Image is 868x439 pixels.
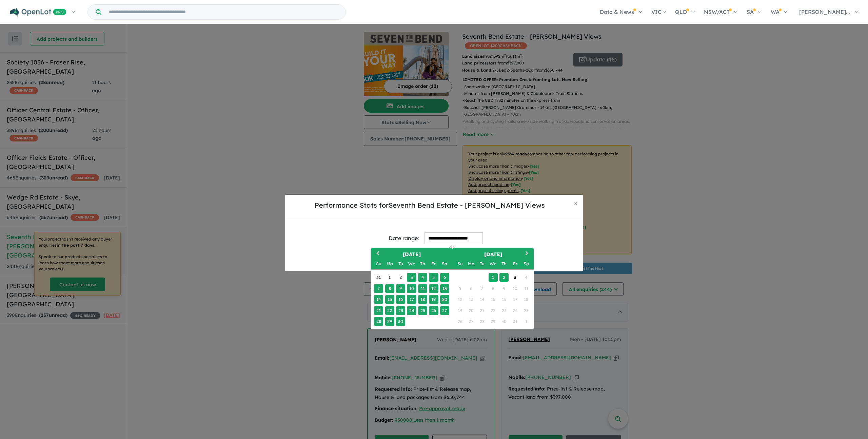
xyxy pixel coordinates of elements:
div: Not available Friday, October 17th, 2025 [510,295,519,304]
div: Thursday [418,259,427,268]
div: Not available Monday, October 27th, 2025 [467,317,476,326]
div: Choose Tuesday, September 16th, 2025 [396,295,405,304]
div: Monday [467,259,476,268]
div: Not available Saturday, November 1st, 2025 [521,317,531,326]
div: Not available Wednesday, October 8th, 2025 [489,284,498,293]
div: Choose Friday, September 26th, 2025 [429,306,438,315]
div: Choose Sunday, September 28th, 2025 [374,317,383,326]
div: Choose Thursday, September 11th, 2025 [418,284,427,293]
div: Choose Tuesday, September 2nd, 2025 [396,273,405,282]
div: Choose Saturday, September 13th, 2025 [440,284,449,293]
div: Not available Thursday, October 23rd, 2025 [499,306,509,315]
div: Choose Sunday, August 31st, 2025 [374,273,383,282]
div: Choose Wednesday, October 1st, 2025 [489,273,498,282]
div: Not available Thursday, October 9th, 2025 [499,284,509,293]
div: Choose Thursday, September 25th, 2025 [418,306,427,315]
div: Choose Tuesday, September 30th, 2025 [396,317,405,326]
img: Openlot PRO Logo White [10,8,66,17]
div: Not available Tuesday, October 28th, 2025 [477,317,487,326]
h2: [DATE] [452,251,534,259]
div: Not available Friday, October 10th, 2025 [510,284,519,293]
button: Previous Month [372,249,382,260]
div: Choose Wednesday, September 3rd, 2025 [407,273,416,282]
div: Choose Monday, September 22nd, 2025 [385,306,394,315]
div: Choose Friday, September 5th, 2025 [429,273,438,282]
h2: [DATE] [371,251,452,259]
div: Choose Saturday, September 27th, 2025 [440,306,449,315]
div: Friday [510,259,519,268]
div: Choose Thursday, October 2nd, 2025 [499,273,509,282]
div: Choose Date [371,248,534,329]
div: Not available Sunday, October 12th, 2025 [455,295,465,304]
div: Choose Friday, October 3rd, 2025 [510,273,519,282]
div: Friday [429,259,438,268]
div: Not available Saturday, October 25th, 2025 [521,306,531,315]
div: Not available Monday, October 20th, 2025 [467,306,476,315]
div: Choose Monday, September 15th, 2025 [385,295,394,304]
div: Date range: [389,234,419,243]
div: Not available Monday, October 6th, 2025 [467,284,476,293]
div: Sunday [374,259,383,268]
div: Choose Wednesday, September 10th, 2025 [407,284,416,293]
div: Not available Sunday, October 5th, 2025 [455,284,465,293]
div: Choose Saturday, September 20th, 2025 [440,295,449,304]
div: Saturday [521,259,531,268]
div: Wednesday [407,259,416,268]
input: Try estate name, suburb, builder or developer [103,5,344,19]
div: Not available Friday, October 24th, 2025 [510,306,519,315]
div: Choose Sunday, September 21st, 2025 [374,306,383,315]
div: Not available Tuesday, October 7th, 2025 [477,284,487,293]
div: Not available Thursday, October 30th, 2025 [499,317,509,326]
div: Sunday [455,259,465,268]
div: Choose Monday, September 29th, 2025 [385,317,394,326]
div: Wednesday [489,259,498,268]
div: Choose Saturday, September 6th, 2025 [440,273,449,282]
div: Choose Tuesday, September 9th, 2025 [396,284,405,293]
div: Choose Sunday, September 14th, 2025 [374,295,383,304]
div: Tuesday [477,259,487,268]
div: Not available Thursday, October 16th, 2025 [499,295,509,304]
div: Choose Tuesday, September 23rd, 2025 [396,306,405,315]
div: Choose Thursday, September 18th, 2025 [418,295,427,304]
div: Month October, 2025 [454,272,531,327]
div: Choose Sunday, September 7th, 2025 [374,284,383,293]
div: Not available Sunday, October 26th, 2025 [455,317,465,326]
div: Tuesday [396,259,405,268]
div: Choose Monday, September 1st, 2025 [385,273,394,282]
div: Choose Wednesday, September 24th, 2025 [407,306,416,315]
div: Not available Tuesday, October 14th, 2025 [477,295,487,304]
div: Not available Tuesday, October 21st, 2025 [477,306,487,315]
div: Choose Friday, September 19th, 2025 [429,295,438,304]
div: Choose Monday, September 8th, 2025 [385,284,394,293]
div: Not available Friday, October 31st, 2025 [510,317,519,326]
div: Not available Saturday, October 11th, 2025 [521,284,531,293]
span: × [574,199,577,207]
div: Choose Wednesday, September 17th, 2025 [407,295,416,304]
div: Not available Sunday, October 19th, 2025 [455,306,465,315]
div: Thursday [499,259,509,268]
h5: Performance Stats for Seventh Bend Estate - [PERSON_NAME] Views [291,200,569,210]
div: Not available Saturday, October 18th, 2025 [521,295,531,304]
span: [PERSON_NAME]... [799,8,850,15]
div: Choose Friday, September 12th, 2025 [429,284,438,293]
div: Not available Wednesday, October 29th, 2025 [489,317,498,326]
button: Next Month [522,249,533,260]
div: Not available Saturday, October 4th, 2025 [521,273,531,282]
div: Month September, 2025 [373,272,450,327]
div: Not available Wednesday, October 22nd, 2025 [489,306,498,315]
div: Choose Thursday, September 4th, 2025 [418,273,427,282]
div: Not available Monday, October 13th, 2025 [467,295,476,304]
div: Monday [385,259,394,268]
div: Not available Wednesday, October 15th, 2025 [489,295,498,304]
div: Saturday [440,259,449,268]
